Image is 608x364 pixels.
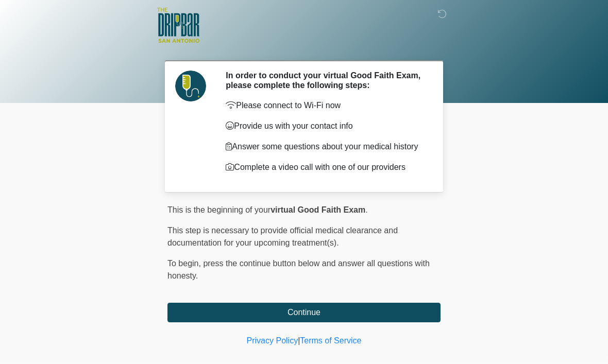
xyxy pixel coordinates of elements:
[226,99,425,112] p: Please connect to Wi-Fi now
[226,161,425,174] p: Complete a video call with one of our providers
[247,336,298,345] a: Privacy Policy
[167,205,271,214] span: This is the beginning of your
[167,303,441,322] button: Continue
[167,259,430,280] span: press the continue button below and answer all questions with honesty.
[226,141,425,153] p: Answer some questions about your medical history
[157,8,199,44] img: The DRIPBaR - San Antonio Fossil Creek Logo
[226,71,425,90] h2: In order to conduct your virtual Good Faith Exam, please complete the following steps:
[365,205,367,214] span: .
[226,120,425,132] p: Provide us with your contact info
[300,336,361,345] a: Terms of Service
[175,71,206,101] img: Agent Avatar
[167,259,203,268] span: To begin,
[298,336,300,345] a: |
[271,205,365,214] strong: virtual Good Faith Exam
[167,226,398,247] span: This step is necessary to provide official medical clearance and documentation for your upcoming ...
